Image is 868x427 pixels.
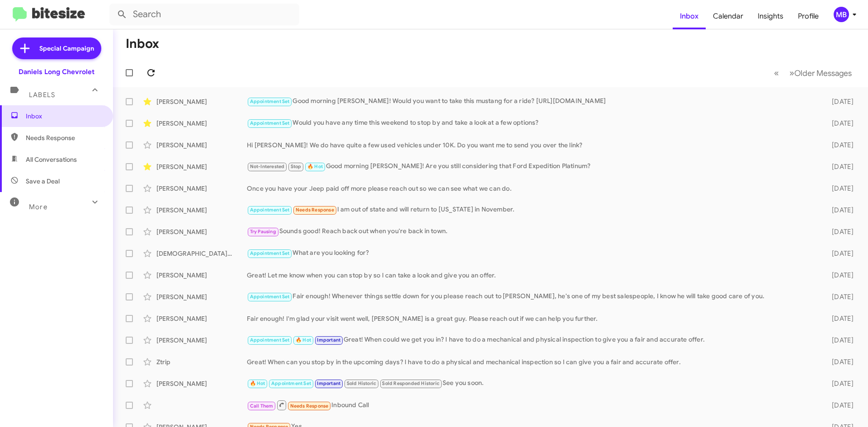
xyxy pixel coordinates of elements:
div: Sounds good! Reach back out when you're back in town. [247,226,817,237]
span: 🔥 Hot [296,337,311,343]
span: Important [317,337,340,343]
div: What are you looking for? [247,248,817,258]
div: Great! Let me know when you can stop by so I can take a look and give you an offer. [247,271,817,280]
div: Once you have your Jeep paid off more please reach out so we can see what we can do. [247,184,817,193]
div: Great! When could we get you in? I have to do a mechanical and physical inspection to give you a ... [247,335,817,345]
div: Great! When can you stop by in the upcoming days? I have to do a physical and mechanical inspecti... [247,357,817,366]
span: Appointment Set [250,207,290,213]
div: [DATE] [817,162,861,171]
span: Inbox [26,112,103,121]
nav: Page navigation example [769,64,857,82]
span: Appointment Set [271,380,311,386]
div: [DATE] [817,336,861,345]
span: Sold Historic [347,380,377,386]
div: [PERSON_NAME] [156,162,247,171]
span: More [29,203,47,211]
div: [DATE] [817,119,861,128]
div: Good morning [PERSON_NAME]! Would you want to take this mustang for a ride? [URL][DOMAIN_NAME] [247,96,817,107]
span: Appointment Set [250,99,290,104]
div: [PERSON_NAME] [156,271,247,280]
div: [DATE] [817,314,861,323]
span: « [774,67,779,79]
h1: Inbox [126,37,159,51]
span: Appointment Set [250,294,290,300]
div: [PERSON_NAME] [156,141,247,150]
a: Insights [750,3,791,29]
span: All Conversations [26,155,77,164]
div: I am out of state and will return to [US_STATE] in November. [247,205,817,215]
div: Fair enough! Whenever things settle down for you please reach out to [PERSON_NAME], he's one of m... [247,291,817,302]
span: Labels [29,91,55,99]
div: Fair enough! I'm glad your visit went well, [PERSON_NAME] is a great guy. Please reach out if we ... [247,314,817,323]
div: Would you have any time this weekend to stop by and take a look at a few options? [247,118,817,128]
a: Profile [791,3,826,29]
span: Special Campaign [39,44,94,53]
span: Save a Deal [26,177,60,186]
div: [DATE] [817,249,861,258]
div: [DATE] [817,357,861,366]
div: [PERSON_NAME] [156,119,247,128]
span: Call Them [250,403,274,409]
div: [PERSON_NAME] [156,227,247,236]
div: [PERSON_NAME] [156,336,247,345]
span: Older Messages [794,68,852,78]
div: Good morning [PERSON_NAME]! Are you still considering that Ford Expedition Platinum? [247,161,817,172]
a: Calendar [706,3,750,29]
button: Previous [769,64,784,82]
a: Special Campaign [12,38,101,59]
div: [DATE] [817,401,861,410]
span: Stop [291,164,302,169]
span: 🔥 Hot [307,164,323,169]
div: [PERSON_NAME] [156,97,247,106]
span: Not-Interested [250,164,285,169]
div: Daniels Long Chevrolet [19,67,94,76]
div: [DATE] [817,227,861,236]
div: Ztrip [156,357,247,366]
span: Appointment Set [250,337,290,343]
span: » [789,67,794,79]
span: Sold Responded Historic [382,380,439,386]
div: [PERSON_NAME] [156,379,247,388]
span: Try Pausing [250,229,276,235]
span: Appointment Set [250,250,290,256]
span: Needs Response [296,207,334,213]
div: [DATE] [817,206,861,215]
div: [DATE] [817,184,861,193]
span: Needs Response [290,403,329,409]
button: Next [784,64,857,82]
div: [PERSON_NAME] [156,314,247,323]
div: [DATE] [817,141,861,150]
div: Hi [PERSON_NAME]! We do have quite a few used vehicles under 10K. Do you want me to send you over... [247,141,817,150]
input: Search [109,4,299,25]
div: [PERSON_NAME] [156,292,247,301]
button: MB [826,7,858,22]
div: [DATE] [817,271,861,280]
span: 🔥 Hot [250,380,265,386]
div: MB [834,7,849,22]
div: [PERSON_NAME] [156,206,247,215]
div: Inbound Call [247,399,817,411]
div: [DEMOGRAPHIC_DATA][PERSON_NAME] [156,249,247,258]
div: [DATE] [817,292,861,301]
span: Important [317,380,340,386]
div: See you soon. [247,378,817,389]
span: Needs Response [26,133,103,142]
a: Inbox [673,3,706,29]
div: [DATE] [817,97,861,106]
div: [DATE] [817,379,861,388]
span: Appointment Set [250,120,290,126]
div: [PERSON_NAME] [156,184,247,193]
